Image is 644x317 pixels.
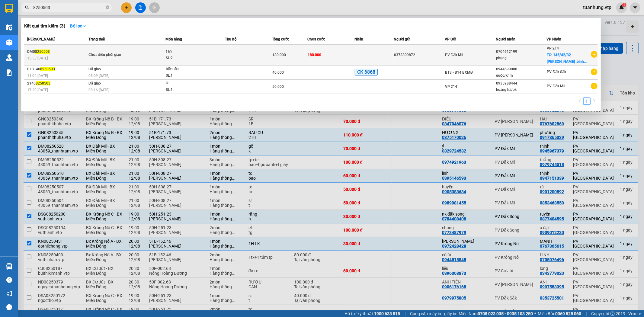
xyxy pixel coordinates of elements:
span: PV Đắk Mil [445,53,463,57]
div: t ăn [166,48,211,55]
a: 1 [584,98,590,104]
span: Thu hộ [225,37,236,41]
span: plus-circle [591,83,598,89]
div: SL: 1 [166,87,211,93]
img: logo-vxr [5,4,13,13]
div: SL: 2 [166,55,211,62]
span: Nhãn [354,37,363,41]
span: Chưa cước [307,37,325,41]
span: Tổng cước [272,37,289,41]
div: 0704612199 [496,49,546,55]
span: Đã giao [88,67,101,71]
button: Bộ lọcdown [65,21,91,31]
span: 50.000 [272,85,284,89]
img: warehouse-icon [6,54,12,61]
span: message [6,304,12,310]
span: right [592,99,596,103]
span: plus-circle [591,51,598,58]
input: Tìm tên, số ĐT hoặc mã đơn [33,4,104,11]
span: 8250503 [36,81,50,85]
span: Trạng thái [88,37,105,41]
div: B13140 [27,66,87,72]
div: 0944699000 [496,66,546,72]
span: [PERSON_NAME] [27,37,55,41]
button: left [576,98,583,105]
h3: Kết quả tìm kiếm ( 3 ) [24,23,65,29]
span: 180.000 [308,53,321,57]
img: solution-icon [6,69,12,76]
div: 2140 [27,80,87,87]
img: warehouse-icon [6,263,12,270]
span: VP 214 [547,46,559,50]
div: Chưa điều phối giao [88,52,134,58]
li: Previous Page [576,98,583,105]
div: quốc/knm [496,72,546,79]
span: CK 6868 [355,69,378,76]
span: 15:53 [DATE] [27,56,48,60]
span: 08:16 [DATE] [88,88,109,92]
span: Người gửi [394,37,410,41]
div: phụng [496,55,546,61]
span: down [82,24,86,28]
img: warehouse-icon [6,24,12,30]
span: close-circle [106,5,109,9]
span: close-circle [106,5,109,11]
div: 0373809872 [394,52,444,58]
span: Món hàng [165,37,182,41]
span: VP Gửi [445,37,456,41]
span: plus-circle [591,69,598,75]
span: Người nhận [496,37,515,41]
span: left [578,99,582,103]
span: question-circle [6,277,12,283]
div: SL: 1 [166,72,211,79]
span: search [25,5,29,10]
span: notification [6,291,12,296]
span: 8250503 [35,50,50,54]
div: 0935988444 [496,80,546,87]
span: B13 - B14 BXMĐ [445,70,473,75]
span: 11:04 [DATE] [27,74,48,78]
span: 17:29 [DATE] [27,88,48,92]
span: 180.000 [272,53,286,57]
span: PV Đắk Sắk [547,70,566,74]
span: TC: 145/42/32 [PERSON_NAME] ,bình... [547,53,587,64]
span: 08:09 [DATE] [88,74,109,78]
span: PV Đắk Mil [547,84,566,88]
li: Next Page [591,98,598,105]
span: VP 214 [445,85,457,89]
div: DM0 [27,49,87,55]
span: 8250503 [40,67,55,71]
strong: Bộ lọc [70,24,86,28]
li: 1 [583,98,591,105]
span: Đã giao [88,81,101,85]
img: warehouse-icon [6,39,12,46]
span: VP Nhận [547,37,562,41]
div: hoàng hà/ok [496,87,546,93]
div: biến tần [166,66,211,72]
div: lk [166,80,211,87]
span: 40.000 [272,70,284,75]
button: right [591,98,598,105]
